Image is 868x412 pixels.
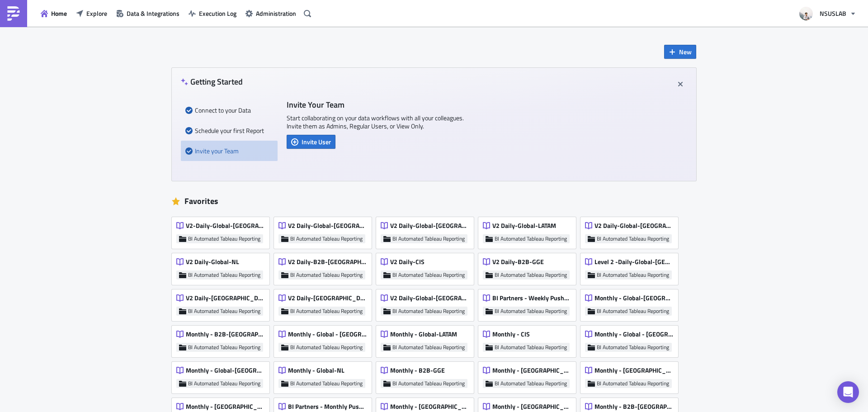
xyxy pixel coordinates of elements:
[392,271,465,279] span: BI Automated Tableau Reporting
[390,366,445,374] span: Monthly - B2B-GGE
[127,9,179,18] span: Data & Integrations
[199,9,236,18] span: Execution Log
[390,222,469,230] span: V2 Daily-Global-[GEOGRAPHIC_DATA]
[188,344,260,351] span: BI Automated Tableau Reporting
[172,213,274,249] a: V2-Daily-Global-[GEOGRAPHIC_DATA]-[GEOGRAPHIC_DATA]BI Automated Tableau Reporting
[495,344,567,351] span: BI Automated Tableau Reporting
[288,366,344,374] span: Monthly - Global-NL
[290,235,363,242] span: BI Automated Tableau Reporting
[287,135,335,149] button: Invite User
[492,258,544,266] span: V2 Daily-B2B-GGE
[580,321,683,357] a: Monthly - Global - [GEOGRAPHIC_DATA]-[GEOGRAPHIC_DATA]BI Automated Tableau Reporting
[290,271,363,279] span: BI Automated Tableau Reporting
[188,235,260,242] span: BI Automated Tableau Reporting
[376,249,478,285] a: V2 Daily-CISBI Automated Tableau Reporting
[186,403,264,411] span: Monthly - [GEOGRAPHIC_DATA]
[186,294,264,302] span: V2 Daily-[GEOGRAPHIC_DATA]
[478,285,580,321] a: BI Partners - Weekly Pushmetrics (Detailed)BI Automated Tableau Reporting
[478,321,580,357] a: Monthly - CISBI Automated Tableau Reporting
[580,213,683,249] a: V2 Daily-Global-[GEOGRAPHIC_DATA]BI Automated Tableau Reporting
[594,403,673,411] span: Monthly - B2B-[GEOGRAPHIC_DATA]
[794,4,861,24] button: NSUSLAB
[6,6,21,21] img: PushMetrics
[597,308,669,315] span: BI Automated Tableau Reporting
[241,6,301,20] a: Administration
[274,321,376,357] a: Monthly - Global - [GEOGRAPHIC_DATA] - RestBI Automated Tableau Reporting
[679,47,692,57] span: New
[172,194,696,208] div: Favorites
[597,380,669,387] span: BI Automated Tableau Reporting
[594,294,673,302] span: Monthly - Global-[GEOGRAPHIC_DATA]
[376,321,478,357] a: Monthly - Global-LATAMBI Automated Tableau Reporting
[186,330,264,338] span: Monthly - B2B-[GEOGRAPHIC_DATA]
[256,9,296,18] span: Administration
[597,344,669,351] span: BI Automated Tableau Reporting
[392,380,465,387] span: BI Automated Tableau Reporting
[290,380,363,387] span: BI Automated Tableau Reporting
[495,380,567,387] span: BI Automated Tableau Reporting
[376,213,478,249] a: V2 Daily-Global-[GEOGRAPHIC_DATA]BI Automated Tableau Reporting
[478,249,580,285] a: V2 Daily-B2B-GGEBI Automated Tableau Reporting
[376,285,478,321] a: V2 Daily-Global-[GEOGRAPHIC_DATA]BI Automated Tableau Reporting
[492,222,556,230] span: V2 Daily-Global-LATAM
[288,222,367,230] span: V2 Daily-Global-[GEOGRAPHIC_DATA]-Rest
[288,294,367,302] span: V2 Daily-[GEOGRAPHIC_DATA]
[837,381,859,403] div: Open Intercom Messenger
[492,403,571,411] span: Monthly - [GEOGRAPHIC_DATA]
[172,357,274,393] a: Monthly - Global-[GEOGRAPHIC_DATA]BI Automated Tableau Reporting
[798,6,814,21] img: Avatar
[594,366,673,374] span: Monthly - [GEOGRAPHIC_DATA]
[186,366,264,374] span: Monthly - Global-[GEOGRAPHIC_DATA]
[36,6,71,20] button: Home
[664,45,696,59] button: New
[492,366,571,374] span: Monthly - [GEOGRAPHIC_DATA]
[188,271,260,279] span: BI Automated Tableau Reporting
[290,344,363,351] span: BI Automated Tableau Reporting
[580,285,683,321] a: Monthly - Global-[GEOGRAPHIC_DATA]BI Automated Tableau Reporting
[287,114,467,130] p: Start collaborating on your data workflows with all your colleagues. Invite them as Admins, Regul...
[597,235,669,242] span: BI Automated Tableau Reporting
[112,6,184,20] button: Data & Integrations
[184,6,241,20] button: Execution Log
[390,403,469,411] span: Monthly - [GEOGRAPHIC_DATA]
[288,403,367,411] span: BI Partners - Monthly Pushmetrics
[492,294,571,302] span: BI Partners - Weekly Pushmetrics (Detailed)
[186,258,239,266] span: V2 Daily-Global-NL
[820,9,846,18] span: NSUSLAB
[478,213,580,249] a: V2 Daily-Global-LATAMBI Automated Tableau Reporting
[290,308,363,315] span: BI Automated Tableau Reporting
[392,308,465,315] span: BI Automated Tableau Reporting
[188,380,260,387] span: BI Automated Tableau Reporting
[492,330,530,338] span: Monthly - CIS
[181,77,243,86] h4: Getting Started
[186,222,264,230] span: V2-Daily-Global-[GEOGRAPHIC_DATA]-[GEOGRAPHIC_DATA]
[376,357,478,393] a: Monthly - B2B-GGEBI Automated Tableau Reporting
[302,137,331,147] span: Invite User
[390,330,457,338] span: Monthly - Global-LATAM
[287,100,467,109] h4: Invite Your Team
[594,222,673,230] span: V2 Daily-Global-[GEOGRAPHIC_DATA]
[580,249,683,285] a: Level 2 -Daily-Global-[GEOGRAPHIC_DATA]-RestBI Automated Tableau Reporting
[495,235,567,242] span: BI Automated Tableau Reporting
[392,344,465,351] span: BI Automated Tableau Reporting
[495,271,567,279] span: BI Automated Tableau Reporting
[495,308,567,315] span: BI Automated Tableau Reporting
[594,258,673,266] span: Level 2 -Daily-Global-[GEOGRAPHIC_DATA]-Rest
[580,357,683,393] a: Monthly - [GEOGRAPHIC_DATA]BI Automated Tableau Reporting
[390,294,469,302] span: V2 Daily-Global-[GEOGRAPHIC_DATA]
[86,9,107,18] span: Explore
[288,258,367,266] span: V2 Daily-B2B-[GEOGRAPHIC_DATA]
[597,271,669,279] span: BI Automated Tableau Reporting
[274,357,376,393] a: Monthly - Global-NLBI Automated Tableau Reporting
[392,235,465,242] span: BI Automated Tableau Reporting
[172,249,274,285] a: V2 Daily-Global-NLBI Automated Tableau Reporting
[390,258,425,266] span: V2 Daily-CIS
[71,6,112,20] a: Explore
[288,330,367,338] span: Monthly - Global - [GEOGRAPHIC_DATA] - Rest
[274,249,376,285] a: V2 Daily-B2B-[GEOGRAPHIC_DATA]BI Automated Tableau Reporting
[185,100,273,120] div: Connect to your Data
[185,141,273,161] div: Invite your Team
